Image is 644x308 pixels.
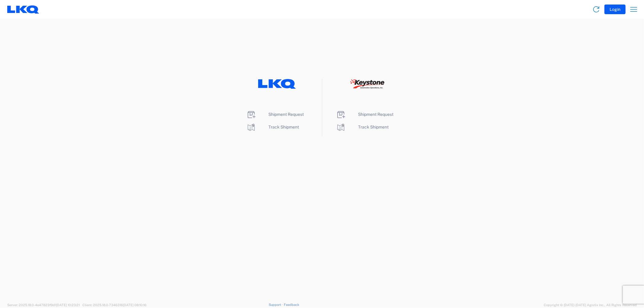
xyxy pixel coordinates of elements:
[246,112,304,117] a: Shipment Request
[336,112,394,117] a: Shipment Request
[246,125,299,129] a: Track Shipment
[284,303,299,306] a: Feedback
[82,303,146,307] span: Client: 2025.18.0-7346316
[7,303,80,307] span: Server: 2025.18.0-4e47823f9d1
[358,125,389,129] span: Track Shipment
[269,303,284,306] a: Support
[358,112,394,117] span: Shipment Request
[544,302,637,308] span: Copyright © [DATE]-[DATE] Agistix Inc., All Rights Reserved
[56,303,80,307] span: [DATE] 10:23:21
[336,125,389,129] a: Track Shipment
[269,112,304,117] span: Shipment Request
[269,125,299,129] span: Track Shipment
[123,303,146,307] span: [DATE] 08:10:16
[604,5,626,14] button: Login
